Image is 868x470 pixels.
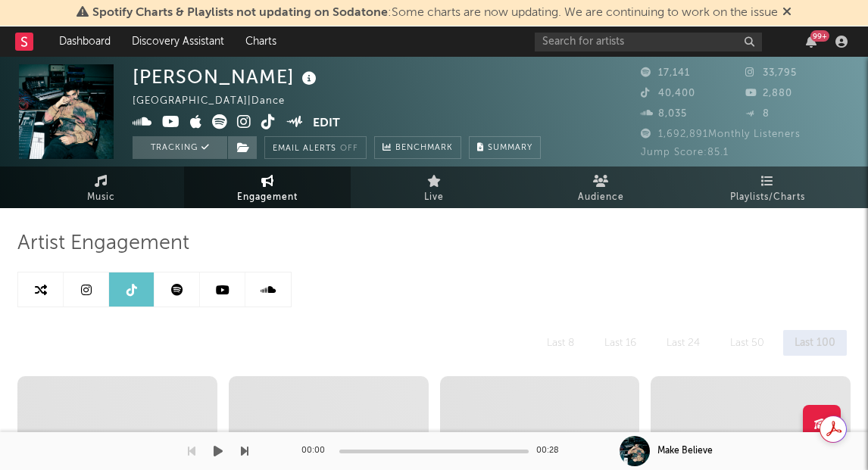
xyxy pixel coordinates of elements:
button: Summary [469,136,541,159]
div: Make Believe [657,444,713,458]
span: 2,880 [745,89,792,98]
span: Playlists/Charts [730,188,805,207]
a: Charts [235,26,287,57]
span: Engagement [237,188,298,207]
a: Engagement [184,167,351,208]
a: Audience [517,167,684,208]
span: 17,141 [641,68,690,78]
button: Tracking [133,136,227,159]
span: Jump Score: 85.1 [641,148,729,157]
button: 99+ [806,36,816,48]
span: Music [87,188,115,207]
input: Search for artists [535,33,762,51]
span: 33,795 [745,68,797,78]
span: Live [424,188,444,207]
a: Live [351,167,517,208]
a: Dashboard [48,26,121,57]
a: Playlists/Charts [684,167,851,208]
span: Audience [578,188,624,207]
span: Dismiss [782,7,792,19]
span: 1,692,891 Monthly Listeners [641,129,801,139]
span: 8 [745,109,770,119]
div: Last 16 [593,330,648,356]
em: Off [340,145,358,153]
span: Summary [488,144,532,152]
a: Discovery Assistant [121,26,235,57]
span: Spotify Charts & Playlists not updating on Sodatone [92,7,388,19]
div: Last 100 [783,330,847,356]
button: Edit [313,114,340,133]
span: Benchmark [395,139,453,157]
div: [GEOGRAPHIC_DATA] | Dance [133,92,302,110]
a: Music [17,167,184,208]
div: [PERSON_NAME] [133,64,320,89]
button: Email AlertsOff [264,136,367,159]
div: Last 50 [719,330,776,356]
div: 99 + [810,30,829,42]
div: 00:00 [301,442,332,460]
div: 00:28 [536,442,567,460]
a: Benchmark [374,136,461,159]
span: : Some charts are now updating. We are continuing to work on the issue [92,7,778,19]
div: Last 8 [535,330,585,356]
span: 8,035 [641,109,687,119]
span: Artist Engagement [17,235,189,253]
span: 40,400 [641,89,695,98]
div: Last 24 [655,330,711,356]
